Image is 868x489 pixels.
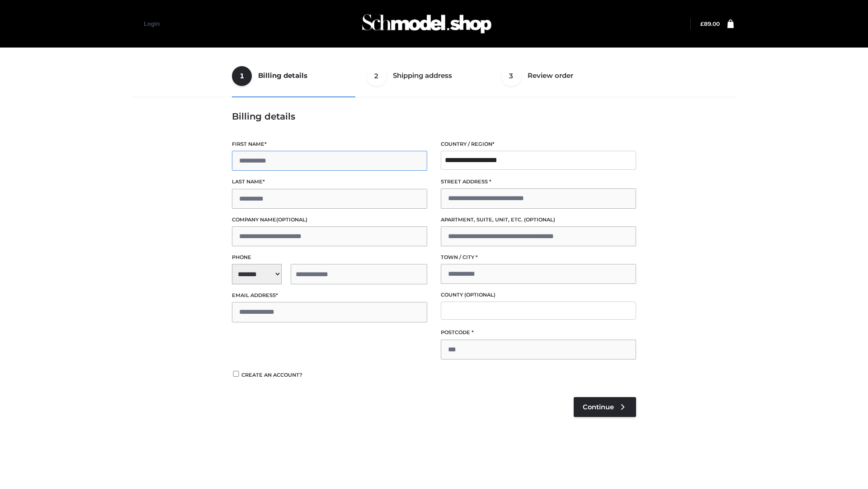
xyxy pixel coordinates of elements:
span: (optional) [524,216,555,223]
label: First name [232,140,427,149]
label: Last name [232,177,427,186]
label: Company name [232,216,427,224]
bdi: 89.00 [700,20,720,27]
span: (optional) [464,292,495,298]
label: Email address [232,291,427,300]
a: £89.00 [700,20,720,27]
h3: Billing details [232,111,636,122]
span: £ [700,20,704,27]
span: Continue [583,403,614,411]
label: County [441,291,636,299]
input: Create an account? [232,371,240,377]
label: Country / Region [441,140,636,149]
span: (optional) [276,216,307,223]
label: Town / City [441,253,636,262]
label: Phone [232,253,427,262]
img: Schmodel Admin 964 [359,6,495,42]
a: Login [144,20,160,27]
a: Continue [574,397,636,417]
label: Street address [441,177,636,186]
label: Postcode [441,328,636,337]
label: Apartment, suite, unit, etc. [441,216,636,224]
span: Create an account? [241,372,302,378]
